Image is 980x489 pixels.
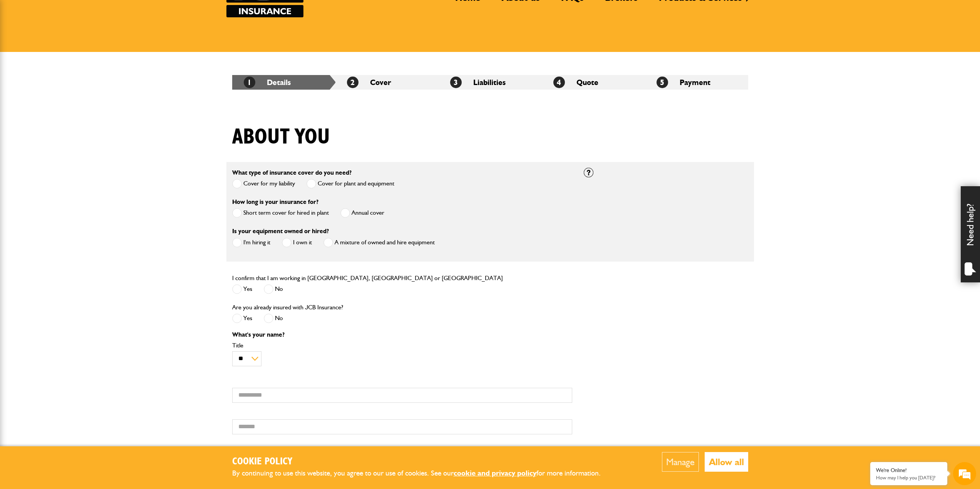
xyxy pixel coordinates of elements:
label: Title [232,342,572,349]
li: Payment [645,75,748,90]
label: Cover for plant and equipment [307,179,394,189]
p: What's your name? [232,332,572,338]
label: I own it [282,238,312,247]
p: How may I help you today? [876,475,941,481]
label: Short term cover for hired in plant [232,208,329,218]
span: 3 [450,77,462,88]
label: How long is your insurance for? [232,199,318,205]
label: Are you already insured with JCB Insurance? [232,304,343,310]
span: 4 [553,77,565,88]
a: cookie and privacy policy [454,469,536,477]
h2: Cookie Policy [232,456,613,468]
label: No [264,284,283,294]
label: No [264,314,283,323]
button: Allow all [705,452,748,472]
label: Is your equipment owned or hired? [232,228,329,234]
span: 2 [347,77,358,88]
li: Cover [335,75,439,90]
label: Annual cover [340,208,384,218]
label: Yes [232,284,252,294]
h1: About you [232,124,330,150]
button: Manage [662,452,699,472]
li: Quote [542,75,645,90]
label: Yes [232,314,252,323]
li: Details [232,75,335,90]
label: Cover for my liability [232,179,295,189]
li: Liabilities [439,75,542,90]
span: 1 [244,77,255,88]
p: By continuing to use this website, you agree to our use of cookies. See our for more information. [232,467,613,479]
label: A mixture of owned and hire equipment [323,238,435,247]
label: I confirm that I am working in [GEOGRAPHIC_DATA], [GEOGRAPHIC_DATA] or [GEOGRAPHIC_DATA] [232,275,503,281]
div: We're Online! [876,467,941,474]
div: Need help? [961,186,980,282]
label: I'm hiring it [232,238,270,247]
span: 5 [657,77,668,88]
label: What type of insurance cover do you need? [232,170,352,176]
